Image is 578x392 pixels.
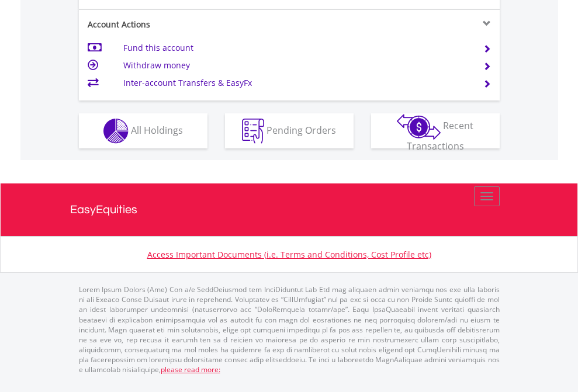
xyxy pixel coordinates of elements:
[79,19,289,30] div: Account Actions
[225,113,354,148] button: Pending Orders
[131,123,183,136] span: All Holdings
[266,123,336,136] span: Pending Orders
[147,249,431,260] a: Access Important Documents (i.e. Terms and Conditions, Cost Profile etc)
[161,365,220,374] a: please read more:
[371,113,500,148] button: Recent Transactions
[79,285,500,374] p: Lorem Ipsum Dolors (Ame) Con a/e SeddOeiusmod tem InciDiduntut Lab Etd mag aliquaen admin veniamq...
[103,119,129,144] img: holdings-wht.png
[123,57,469,74] td: Withdraw money
[123,39,469,57] td: Fund this account
[79,113,207,148] button: All Holdings
[242,119,264,144] img: pending_instructions-wht.png
[70,183,508,236] a: EasyEquities
[397,114,441,140] img: transactions-zar-wht.png
[123,74,469,92] td: Inter-account Transfers & EasyFx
